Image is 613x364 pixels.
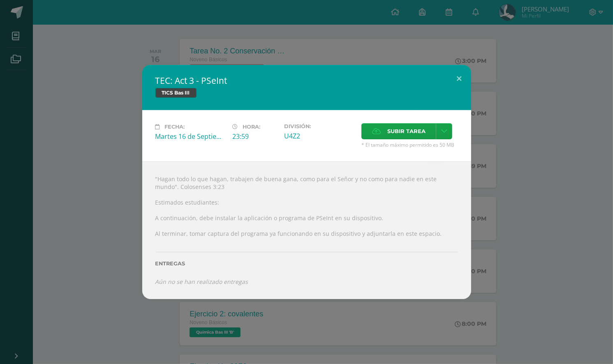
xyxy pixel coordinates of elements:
div: U4Z2 [284,131,355,141]
span: Subir tarea [387,124,426,139]
span: Hora: [243,124,261,130]
label: Entregas [155,260,458,267]
i: Aún no se han realizado entregas [155,278,248,286]
label: División: [284,123,355,129]
div: Martes 16 de Septiembre [155,132,226,141]
span: Fecha: [165,124,185,130]
h2: TEC: Act 3 - PSeInt [155,75,458,86]
span: * El tamaño máximo permitido es 50 MB [361,141,458,148]
span: TICS Bas III [155,88,197,98]
div: 23:59 [233,132,278,141]
button: Close (Esc) [448,65,471,93]
div: "Hagan todo lo que hagan, trabajen de buena gana, como para el Señor y no como para nadie en este... [142,161,471,299]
